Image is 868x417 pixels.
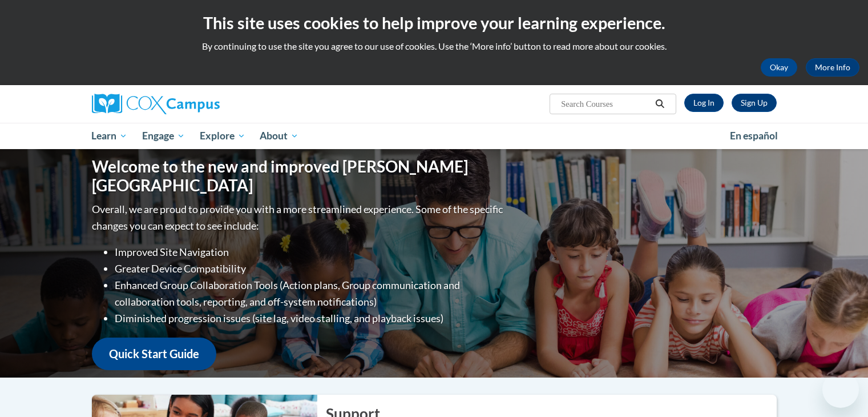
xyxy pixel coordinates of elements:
span: Explore [200,129,245,143]
p: Overall, we are proud to provide you with a more streamlined experience. Some of the specific cha... [92,201,506,234]
a: Explore [192,123,253,149]
input: Search Courses [560,97,651,111]
a: Quick Start Guide [92,338,216,370]
a: En español [722,124,785,148]
a: Register [732,94,777,112]
span: Engage [142,129,185,143]
li: Improved Site Navigation [115,244,506,260]
li: Enhanced Group Collaboration Tools (Action plans, Group communication and collaboration tools, re... [115,277,506,310]
img: Cox Campus [92,94,220,114]
h1: Welcome to the new and improved [PERSON_NAME][GEOGRAPHIC_DATA] [92,157,506,195]
a: Learn [84,123,135,149]
h2: This site uses cookies to help improve your learning experience. [9,11,859,34]
span: En español [730,130,778,142]
li: Greater Device Compatibility [115,260,506,277]
iframe: Button to launch messaging window [822,371,859,408]
button: Okay [761,58,797,77]
span: About [260,129,298,143]
li: Diminished progression issues (site lag, video stalling, and playback issues) [115,310,506,327]
button: Search [651,97,668,111]
a: Engage [135,123,192,149]
div: Main menu [75,123,794,149]
span: Learn [91,129,127,143]
a: Log In [684,94,724,112]
a: Cox Campus [92,94,309,114]
a: More Info [806,58,859,77]
p: By continuing to use the site you agree to our use of cookies. Use the ‘More info’ button to read... [9,40,859,53]
a: About [252,123,306,149]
